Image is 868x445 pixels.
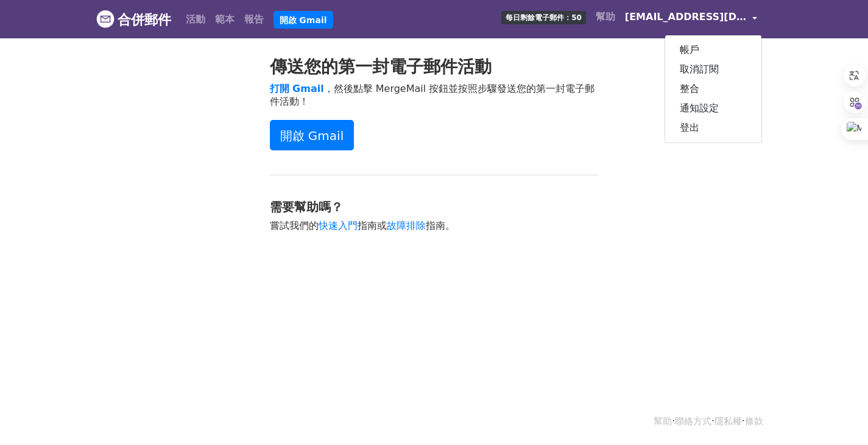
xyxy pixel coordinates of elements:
[239,7,269,32] a: 報告
[186,13,205,25] font: 活動
[181,7,210,32] a: 活動
[244,13,264,25] font: 報告
[319,220,358,231] a: 快速入門
[96,7,171,32] a: 合併郵件
[742,416,745,427] font: ·
[680,83,699,94] font: 整合
[270,200,343,214] font: 需要幫助嗎？
[665,99,761,118] a: 通知設定
[426,220,455,231] font: 指南。
[496,5,591,29] a: 每日剩餘電子郵件：50
[680,102,719,114] font: 通知設定
[654,416,672,427] a: 幫助
[680,122,699,133] font: 登出
[270,120,355,150] a: 開啟 Gmail
[807,387,868,445] div: 聊天小工具
[215,13,235,25] font: 範本
[672,416,675,427] font: ·
[665,60,761,79] a: 取消訂閱
[358,220,387,231] font: 指南或
[118,12,171,27] font: 合併郵件
[96,10,115,28] img: MergeMail 標誌
[625,11,815,23] font: [EMAIL_ADDRESS][DOMAIN_NAME]
[273,11,333,29] a: 開啟 Gmail
[280,128,344,143] font: 開啟 Gmail
[807,387,868,445] iframe: 聊天小部件
[745,416,763,427] a: 條款
[715,416,742,427] a: 隱私權
[387,220,426,231] a: 故障排除
[506,13,582,22] font: 每日剩餘電子郵件：50
[280,15,327,24] font: 開啟 Gmail
[711,416,715,427] font: ·
[591,5,620,29] a: 幫助
[675,416,711,427] a: 聯絡方式
[680,44,699,55] font: 帳戶
[270,83,324,94] a: 打開 Gmail
[665,79,761,99] a: 整合
[270,220,319,231] font: 嘗試我們的
[210,7,239,32] a: 範本
[270,57,492,77] font: 傳送您的第一封電子郵件活動
[680,63,719,75] font: 取消訂閱
[270,83,595,107] font: ，然後點擊 MergeMail 按鈕並按照步驟發送您的第一封電子郵件活動！
[665,35,762,143] div: [EMAIL_ADDRESS][DOMAIN_NAME]
[620,5,763,33] a: [EMAIL_ADDRESS][DOMAIN_NAME]
[665,118,761,138] a: 登出
[665,40,761,60] a: 帳戶
[596,11,615,23] font: 幫助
